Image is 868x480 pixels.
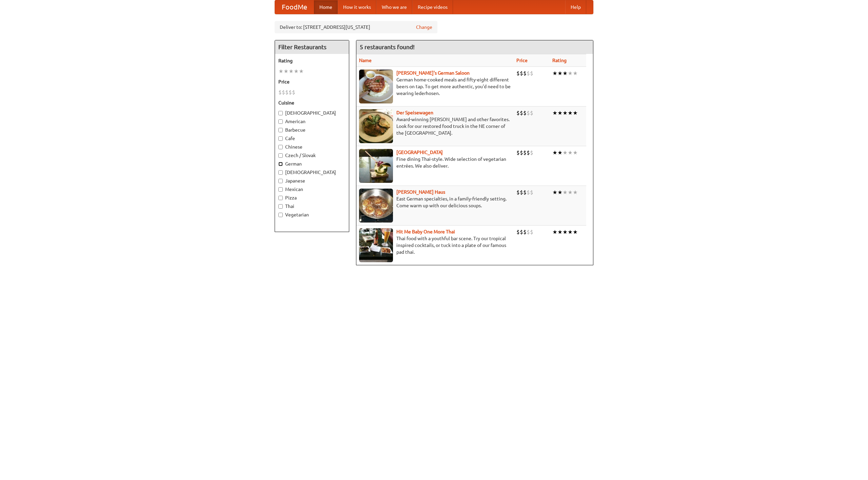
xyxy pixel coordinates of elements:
li: ★ [552,228,557,236]
li: $ [527,149,530,156]
ng-pluralize: 5 restaurants found! [360,44,415,50]
a: Recipe videos [412,0,453,14]
li: ★ [294,68,299,75]
a: Help [565,0,586,14]
li: $ [285,89,289,96]
li: ★ [563,228,568,236]
input: Pizza [278,196,283,200]
li: $ [523,149,527,156]
li: $ [523,70,527,77]
li: $ [530,149,533,156]
label: Pizza [278,194,346,201]
li: $ [282,89,285,96]
a: How it works [338,0,376,14]
li: $ [516,109,520,117]
li: ★ [557,149,563,156]
p: Award-winning [PERSON_NAME] and other favorites. Look for our restored food truck in the NE corne... [359,116,511,136]
a: FoodMe [275,0,314,14]
a: [PERSON_NAME]'s German Saloon [396,70,470,76]
li: $ [530,189,533,196]
a: Change [416,24,432,31]
img: speisewagen.jpg [359,109,393,143]
a: Hit Me Baby One More Thai [396,229,455,234]
li: $ [278,89,282,96]
p: Fine dining Thai-style. Wide selection of vegetarian entrées. We also deliver. [359,156,511,169]
label: Czech / Slovak [278,152,346,159]
li: ★ [563,70,568,77]
li: $ [520,149,523,156]
input: German [278,162,283,166]
li: $ [527,189,530,196]
li: $ [530,70,533,77]
label: Cafe [278,135,346,142]
li: ★ [278,68,283,75]
p: German home-cooked meals and fifty-eight different beers on tap. To get more authentic, you'd nee... [359,76,511,97]
label: Thai [278,203,346,210]
li: ★ [563,109,568,117]
li: $ [527,109,530,117]
input: Vegetarian [278,213,283,217]
img: kohlhaus.jpg [359,189,393,223]
li: ★ [289,68,294,75]
a: [PERSON_NAME] Haus [396,189,445,195]
label: Barbecue [278,127,346,133]
li: $ [516,189,520,196]
a: Who we are [376,0,412,14]
li: $ [516,70,520,77]
a: Der Speisewagen [396,110,433,115]
li: ★ [299,68,304,75]
li: $ [530,109,533,117]
input: Cafe [278,136,283,141]
p: Thai food with a youthful bar scene. Try our tropical inspired cocktails, or tuck into a plate of... [359,235,511,255]
label: German [278,160,346,167]
img: esthers.jpg [359,70,393,103]
input: [DEMOGRAPHIC_DATA] [278,170,283,175]
h5: Rating [278,57,346,64]
li: ★ [557,109,563,117]
li: $ [289,89,292,96]
img: satay.jpg [359,149,393,183]
p: East German specialties, in a family-friendly setting. Come warm up with our delicious soups. [359,195,511,209]
li: ★ [573,149,578,156]
img: babythai.jpg [359,228,393,262]
li: ★ [552,149,557,156]
label: Mexican [278,186,346,193]
li: ★ [563,149,568,156]
label: [DEMOGRAPHIC_DATA] [278,169,346,176]
input: [DEMOGRAPHIC_DATA] [278,111,283,115]
a: Price [516,58,528,63]
li: ★ [557,70,563,77]
li: $ [523,109,527,117]
input: Mexican [278,187,283,192]
li: $ [523,189,527,196]
li: $ [516,228,520,236]
li: ★ [573,189,578,196]
li: ★ [557,228,563,236]
li: ★ [568,70,573,77]
li: ★ [563,189,568,196]
li: $ [520,70,523,77]
li: $ [516,149,520,156]
li: $ [520,109,523,117]
li: ★ [573,109,578,117]
a: [GEOGRAPHIC_DATA] [396,150,443,155]
li: ★ [552,189,557,196]
li: ★ [568,109,573,117]
input: Barbecue [278,128,283,132]
li: $ [520,228,523,236]
li: $ [523,228,527,236]
h5: Cuisine [278,99,346,106]
div: Deliver to: [STREET_ADDRESS][US_STATE] [275,21,437,33]
li: ★ [283,68,289,75]
input: Thai [278,204,283,209]
li: $ [292,89,295,96]
label: Vegetarian [278,211,346,218]
a: Home [314,0,338,14]
label: [DEMOGRAPHIC_DATA] [278,110,346,116]
li: ★ [552,70,557,77]
label: Japanese [278,177,346,184]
